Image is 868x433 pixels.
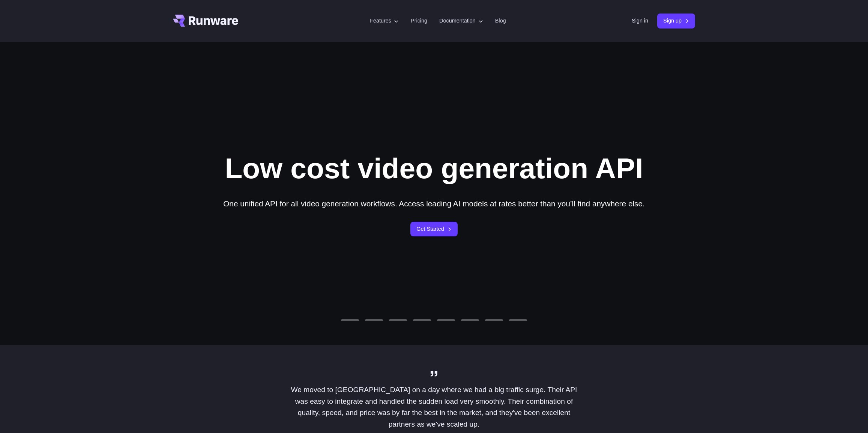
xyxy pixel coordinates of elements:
[632,17,648,25] a: Sign in
[370,17,399,25] label: Features
[495,17,506,25] a: Blog
[284,384,584,430] p: We moved to [GEOGRAPHIC_DATA] on a day where we had a big traffic surge. Their API was easy to in...
[439,17,483,25] label: Documentation
[410,222,458,236] a: Get Started
[173,15,238,27] a: Go to /
[225,151,643,185] h1: Low cost video generation API
[223,197,645,210] p: One unified API for all video generation workflows. Access leading AI models at rates better than...
[411,17,427,25] a: Pricing
[657,14,695,28] a: Sign up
